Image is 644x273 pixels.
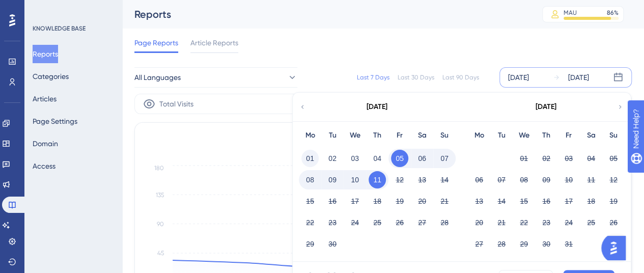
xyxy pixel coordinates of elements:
button: 16 [538,193,555,210]
button: 13 [470,193,488,210]
div: Th [535,129,557,142]
button: 10 [560,171,577,188]
button: 26 [391,214,408,231]
div: Last 7 Days [357,73,389,81]
button: 04 [582,150,600,167]
button: Articles [33,90,57,108]
button: 12 [391,171,408,188]
button: 01 [301,150,319,167]
div: [DATE] [367,101,387,113]
button: 11 [369,171,386,188]
button: 19 [391,193,408,210]
button: 07 [436,150,453,167]
button: 31 [560,235,577,253]
button: 06 [470,171,488,188]
button: 03 [346,150,363,167]
button: 05 [391,150,408,167]
div: Sa [580,129,602,142]
button: 27 [413,214,431,231]
div: Mo [468,129,490,142]
tspan: 180 [154,165,164,172]
button: 05 [605,150,622,167]
span: Page Reports [134,37,178,49]
button: 18 [582,193,600,210]
span: Article Reports [190,37,238,49]
button: 28 [436,214,453,231]
button: 09 [538,171,555,188]
div: We [344,129,366,142]
button: 10 [346,171,363,188]
tspan: 45 [157,250,164,257]
iframe: UserGuiding AI Assistant Launcher [601,233,632,263]
div: Fr [388,129,411,142]
div: Tu [321,129,344,142]
button: 18 [369,193,386,210]
button: 30 [538,235,555,253]
span: Need Help? [24,3,64,15]
button: 02 [324,150,341,167]
div: Fr [557,129,580,142]
button: 26 [605,214,622,231]
span: Total Visits [159,98,193,110]
button: 22 [515,214,533,231]
button: 24 [560,214,577,231]
button: 02 [538,150,555,167]
button: 23 [538,214,555,231]
button: 29 [301,235,319,253]
button: 08 [301,171,319,188]
button: 22 [301,214,319,231]
button: Access [33,157,55,175]
button: All Languages [134,67,297,88]
button: 06 [413,150,431,167]
button: 30 [324,235,341,253]
div: Sa [411,129,433,142]
button: 25 [582,214,600,231]
button: 27 [470,235,488,253]
button: 23 [324,214,341,231]
div: 86 % [607,9,619,17]
button: 15 [301,193,319,210]
button: 15 [515,193,533,210]
tspan: 135 [156,192,164,199]
div: KNOWLEDGE BASE [33,24,86,33]
button: 12 [605,171,622,188]
button: 14 [493,193,510,210]
button: 03 [560,150,577,167]
button: 13 [413,171,431,188]
button: 09 [324,171,341,188]
div: [DATE] [536,101,556,113]
div: Th [366,129,388,142]
div: Last 30 Days [398,73,434,81]
button: 25 [369,214,386,231]
div: Mo [299,129,321,142]
tspan: 90 [157,221,164,228]
div: Reports [134,7,517,21]
button: 17 [560,193,577,210]
button: 21 [436,193,453,210]
div: [DATE] [568,71,589,84]
button: 17 [346,193,363,210]
button: 16 [324,193,341,210]
div: MAU [564,9,577,17]
button: 11 [582,171,600,188]
button: 07 [493,171,510,188]
div: Tu [490,129,513,142]
button: Domain [33,134,58,153]
div: [DATE] [508,71,529,84]
span: All Languages [134,71,181,84]
button: 08 [515,171,533,188]
button: Page Settings [33,112,77,130]
div: Su [602,129,625,142]
button: 04 [369,150,386,167]
button: 14 [436,171,453,188]
div: Last 90 Days [442,73,479,81]
button: 21 [493,214,510,231]
button: Reports [33,45,58,63]
button: 24 [346,214,363,231]
button: 20 [413,193,431,210]
button: 28 [493,235,510,253]
button: 01 [515,150,533,167]
div: We [513,129,535,142]
button: Categories [33,67,69,86]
